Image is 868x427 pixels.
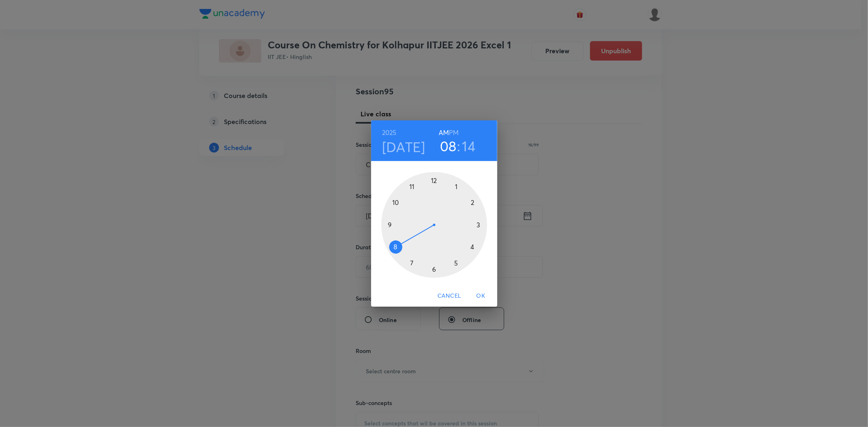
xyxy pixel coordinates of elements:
[382,127,397,138] button: 2025
[439,127,449,138] button: AM
[457,137,460,155] h3: :
[471,291,491,301] span: OK
[437,291,461,301] span: Cancel
[468,288,494,303] button: OK
[434,288,464,303] button: Cancel
[462,137,476,155] button: 14
[440,137,457,155] button: 08
[449,127,459,138] button: PM
[382,138,425,155] button: [DATE]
